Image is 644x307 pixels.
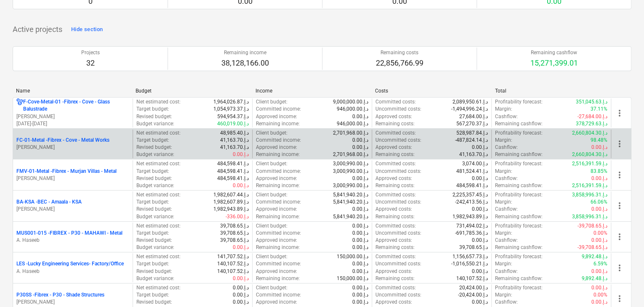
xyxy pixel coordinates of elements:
p: 1,982,943.89د.إ.‏ [213,206,249,213]
p: MUS001-015 - FIBREX - P30 - MAHAWI - Metal [16,230,122,237]
p: [PERSON_NAME] [16,113,129,120]
p: Cashflow : [495,175,518,182]
p: Committed costs : [375,130,416,137]
p: Remaining income : [256,244,300,251]
p: 0.00د.إ.‏ [233,275,249,282]
p: 0.00د.إ.‏ [472,268,488,275]
p: Profitability forecast : [495,222,543,230]
p: -39,708.65د.إ.‏ [577,244,607,251]
p: 0.00% [593,291,607,299]
p: Committed costs : [375,253,416,260]
p: Approved costs : [375,237,412,244]
p: 0.00د.إ.‏ [352,206,368,213]
p: Profitability forecast : [495,160,543,167]
p: [PERSON_NAME] [16,206,129,213]
p: Client budget : [256,284,287,291]
p: 2,660,804.30د.إ.‏ [572,130,607,137]
p: 37.11% [591,106,607,113]
p: Cashflow : [495,299,518,306]
p: 39,708.65د.إ.‏ [220,237,249,244]
p: Budget variance : [136,275,174,282]
p: 0.00د.إ.‏ [352,230,368,237]
p: 9,892.48د.إ.‏ [582,275,607,282]
p: 1,964,026.87د.إ.‏ [213,98,249,106]
p: 0.00د.إ.‏ [352,137,368,144]
p: 2,660,804.30د.إ.‏ [572,151,607,158]
p: Remaining costs : [375,244,415,251]
p: [PERSON_NAME] [16,175,129,182]
p: F-Cove-Metal-01 - Fibrex - Cove - Glass Balustrade [23,98,129,113]
p: Remaining income : [256,213,300,220]
p: Net estimated cost : [136,253,181,260]
p: Remaining cashflow : [495,182,543,189]
p: Cashflow : [495,144,518,151]
span: more_vert [615,108,625,118]
p: Remaining income : [256,120,300,127]
p: 41,163.70د.إ.‏ [459,151,488,158]
p: 9,000,000.00د.إ.‏ [333,98,368,106]
p: Uncommitted costs : [375,230,421,237]
p: 460,019.00د.إ.‏ [217,120,249,127]
p: 0.00د.إ.‏ [591,299,607,306]
p: BA-KSA - BEC - Amaala - KSA [16,198,82,206]
p: Remaining cashflow : [495,151,543,158]
p: Client budget : [256,160,287,167]
p: 15,271,399.01 [530,58,578,68]
p: 140,107.52د.إ.‏ [456,275,488,282]
p: Profitability forecast : [495,191,543,198]
p: 5,841,940.20د.إ.‏ [333,213,368,220]
p: -487,824.14د.إ.‏ [455,137,488,144]
span: more_vert [615,263,625,273]
p: Remaining income : [256,182,300,189]
p: 98.48% [591,137,607,144]
p: Committed income : [256,230,301,237]
p: Approved costs : [375,206,412,213]
p: 9,892.48د.إ.‏ [582,253,607,260]
p: Remaining cashflow : [495,213,543,220]
p: 0.00د.إ.‏ [352,260,368,267]
p: FMV-01-Metal - Fibrex - Murjan Villas - Metal [16,168,117,175]
p: Budget variance : [136,120,174,127]
p: 150,000.00د.إ.‏ [337,253,368,260]
p: 946,000.00د.إ.‏ [337,120,368,127]
p: Margin : [495,230,512,237]
p: 5,841,940.20د.إ.‏ [333,198,368,206]
p: 3,000,990.00د.إ.‏ [333,168,368,175]
p: Margin : [495,291,512,299]
p: [PERSON_NAME] [16,299,129,306]
p: Margin : [495,260,512,267]
p: Approved income : [256,144,297,151]
p: Approved costs : [375,299,412,306]
p: 594,954.37د.إ.‏ [217,113,249,120]
p: 1,156,657.73د.إ.‏ [452,253,488,260]
p: Net estimated cost : [136,130,181,137]
p: 2,516,391.59د.إ.‏ [572,182,607,189]
p: Remaining costs [376,49,423,56]
p: Approved costs : [375,144,412,151]
p: Profitability forecast : [495,130,543,137]
p: 66.06% [591,198,607,206]
p: Remaining costs : [375,275,415,282]
p: Remaining cashflow : [495,244,543,251]
p: Net estimated cost : [136,222,181,230]
p: 484,598.41د.إ.‏ [217,175,249,182]
p: Client budget : [256,222,287,230]
p: 481,524.41د.إ.‏ [456,168,488,175]
p: 39,708.65د.إ.‏ [220,222,249,230]
p: Uncommitted costs : [375,137,421,144]
p: Committed costs : [375,160,416,167]
p: 2,701,968.00د.إ.‏ [333,151,368,158]
p: 0.00د.إ.‏ [591,284,607,291]
p: Revised budget : [136,299,172,306]
p: -39,708.65د.إ.‏ [577,222,607,230]
p: Approved income : [256,237,297,244]
p: Approved income : [256,175,297,182]
p: Revised budget : [136,206,172,213]
p: 6.59% [593,260,607,267]
p: Cashflow : [495,206,518,213]
p: Uncommitted costs : [375,260,421,267]
p: -336.00د.إ.‏ [226,213,249,220]
p: 0.00د.إ.‏ [233,151,249,158]
p: Net estimated cost : [136,191,181,198]
p: 0.00د.إ.‏ [472,206,488,213]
